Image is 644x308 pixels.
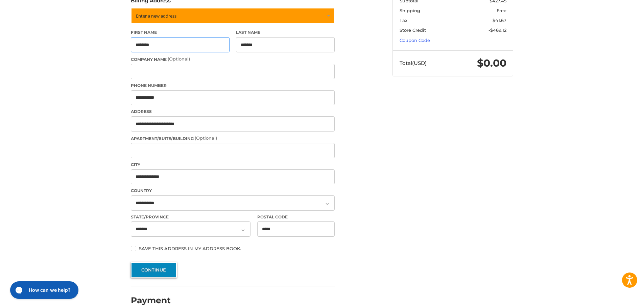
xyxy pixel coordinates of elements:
[131,109,335,115] label: Address
[131,135,335,142] label: Apartment/Suite/Building
[400,8,420,13] span: Shipping
[131,162,335,168] label: City
[131,82,335,89] label: Phone Number
[131,246,335,251] label: Save this address in my address book.
[136,13,176,19] span: Enter a new address
[400,18,407,23] span: Tax
[488,27,506,33] span: -$469.12
[131,214,251,220] label: State/Province
[400,27,426,33] span: Store Credit
[400,38,430,43] a: Coupon Code
[195,135,217,141] small: (Optional)
[7,279,80,301] iframe: Gorgias live chat messenger
[131,295,171,306] h2: Payment
[497,8,506,13] span: Free
[131,188,335,194] label: Country
[131,56,335,63] label: Company Name
[477,57,506,69] span: $0.00
[131,8,335,24] a: Enter or select a different address
[257,214,335,220] label: Postal Code
[168,56,190,62] small: (Optional)
[131,262,177,278] button: Continue
[493,18,506,23] span: $41.67
[131,29,230,35] label: First Name
[400,60,427,66] span: Total (USD)
[236,29,335,35] label: Last Name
